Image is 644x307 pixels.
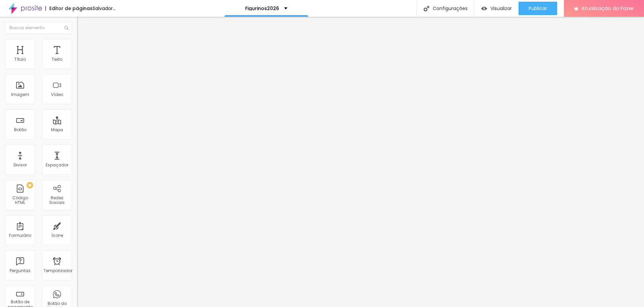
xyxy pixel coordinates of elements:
[46,162,68,168] font: Espaçador
[14,56,26,62] font: Título
[490,5,512,12] font: Visualizar
[9,233,31,238] font: Formulário
[245,5,279,12] font: Figurinos2026
[51,92,63,97] font: Vídeo
[5,22,72,34] input: Buscar elemento
[49,5,93,12] font: Editor de páginas
[529,5,547,12] font: Publicar
[481,6,487,11] img: view-1.svg
[51,127,63,133] font: Mapa
[11,92,29,97] font: Imagem
[51,233,63,238] font: Ícone
[77,17,644,307] iframe: Editor
[581,5,634,12] font: Atualização do Fazer
[13,162,27,168] font: Divisor
[424,6,429,11] img: Ícone
[64,26,68,30] img: Ícone
[12,195,28,205] font: Código HTML
[52,56,62,62] font: Texto
[49,195,65,205] font: Redes Sociais
[433,5,468,12] font: Configurações
[10,268,31,273] font: Perguntas
[44,268,72,273] font: Temporizador
[93,5,116,12] font: Salvador...
[475,2,519,15] button: Visualizar
[14,127,26,133] font: Botão
[519,2,557,15] button: Publicar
